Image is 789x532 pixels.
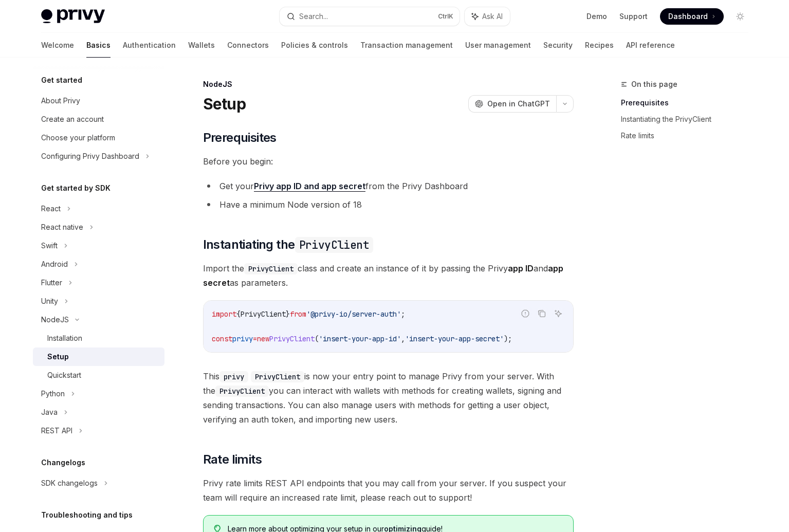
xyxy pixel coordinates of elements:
[405,334,504,343] span: 'insert-your-app-secret'
[621,111,757,127] a: Instantiating the PrivyClient
[227,33,269,58] a: Connectors
[732,8,748,25] button: Toggle dark mode
[41,9,105,24] img: light logo
[212,309,236,319] span: import
[41,132,115,144] div: Choose your platform
[465,33,531,58] a: User management
[47,351,69,363] div: Setup
[626,33,675,58] a: API reference
[586,11,607,22] a: Demo
[519,307,532,320] button: Report incorrect code
[41,477,98,489] div: SDK changelogs
[41,113,104,125] div: Create an account
[41,74,82,86] h5: Get started
[41,221,83,233] div: React native
[295,237,373,253] code: PrivyClient
[438,12,453,21] span: Ctrl K
[482,11,503,22] span: Ask AI
[269,334,315,343] span: PrivyClient
[504,334,512,343] span: );
[280,7,460,26] button: Search...CtrlK
[253,334,257,343] span: =
[251,371,304,382] code: PrivyClient
[401,309,405,319] span: ;
[232,334,253,343] span: privy
[41,182,111,194] h5: Get started by SDK
[241,309,286,319] span: PrivyClient
[203,130,277,146] span: Prerequisites
[123,33,176,58] a: Authentication
[203,179,574,193] li: Get your from the Privy Dashboard
[236,309,241,319] span: {
[33,110,164,129] a: Create an account
[41,258,68,270] div: Android
[203,451,262,468] span: Rate limits
[41,456,85,469] h5: Changelogs
[203,236,373,253] span: Instantiating the
[621,95,757,111] a: Prerequisites
[286,309,290,319] span: }
[465,7,510,26] button: Ask AI
[552,307,565,320] button: Ask AI
[41,277,62,289] div: Flutter
[86,33,111,58] a: Basics
[306,309,401,319] span: '@privy-io/server-auth'
[360,33,453,58] a: Transaction management
[203,369,574,427] span: This is now your entry point to manage Privy from your server. With the you can interact with wal...
[41,425,72,437] div: REST API
[219,371,248,382] code: privy
[290,309,306,319] span: from
[41,95,80,107] div: About Privy
[33,366,164,384] a: Quickstart
[401,334,405,343] span: ,
[41,203,61,215] div: React
[619,11,648,22] a: Support
[203,79,574,89] div: NodeJS
[41,509,133,521] h5: Troubleshooting and tips
[668,11,708,22] span: Dashboard
[41,33,74,58] a: Welcome
[41,314,69,326] div: NodeJS
[33,347,164,366] a: Setup
[660,8,724,25] a: Dashboard
[621,127,757,144] a: Rate limits
[212,334,232,343] span: const
[315,334,319,343] span: (
[319,334,401,343] span: 'insert-your-app-id'
[41,150,139,162] div: Configuring Privy Dashboard
[33,129,164,147] a: Choose your platform
[47,332,82,344] div: Installation
[47,369,81,381] div: Quickstart
[41,240,58,252] div: Swift
[33,329,164,347] a: Installation
[508,263,534,273] strong: app ID
[468,95,556,113] button: Open in ChatGPT
[203,197,574,212] li: Have a minimum Node version of 18
[254,181,365,192] a: Privy app ID and app secret
[257,334,269,343] span: new
[41,295,58,307] div: Unity
[535,307,548,320] button: Copy the contents from the code block
[41,406,58,418] div: Java
[215,386,269,397] code: PrivyClient
[203,95,246,113] h1: Setup
[281,33,348,58] a: Policies & controls
[188,33,215,58] a: Wallets
[299,10,328,23] div: Search...
[543,33,573,58] a: Security
[203,261,574,290] span: Import the class and create an instance of it by passing the Privy and as parameters.
[487,99,550,109] span: Open in ChatGPT
[41,388,65,400] div: Python
[585,33,614,58] a: Recipes
[33,91,164,110] a: About Privy
[244,263,298,274] code: PrivyClient
[203,476,574,505] span: Privy rate limits REST API endpoints that you may call from your server. If you suspect your team...
[203,154,574,169] span: Before you begin:
[631,78,677,90] span: On this page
